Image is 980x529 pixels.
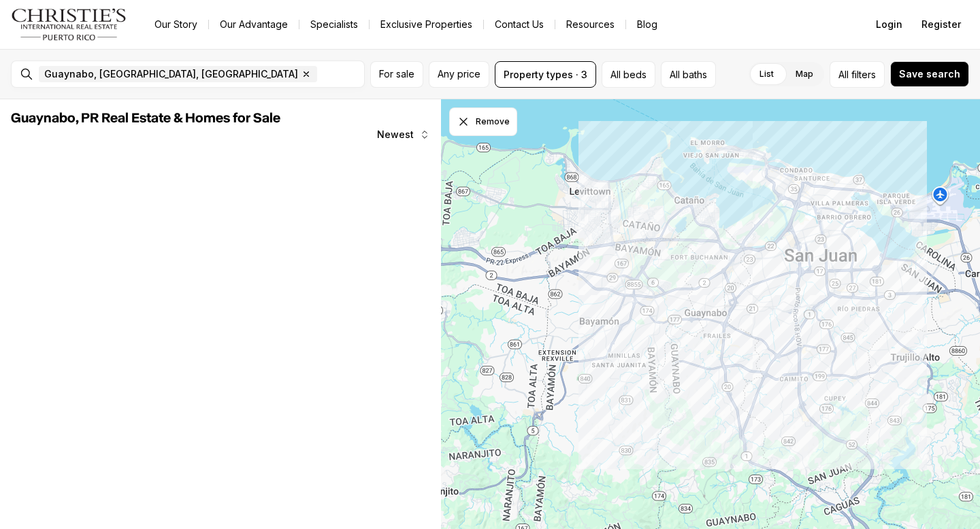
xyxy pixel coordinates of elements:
[370,61,423,88] button: For sale
[144,15,208,34] a: Our Story
[876,19,902,30] span: Login
[838,67,849,82] span: All
[438,69,480,80] span: Any price
[921,19,961,30] span: Register
[868,11,911,38] button: Login
[11,112,280,125] span: Guaynabo, PR Real Estate & Homes for Sale
[369,121,438,148] button: Newest
[379,69,414,80] span: For sale
[890,61,969,87] button: Save search
[602,61,655,88] button: All beds
[749,62,785,86] label: List
[370,15,483,34] a: Exclusive Properties
[661,61,716,88] button: All baths
[555,15,625,34] a: Resources
[449,107,517,136] button: Dismiss drawing
[209,15,299,34] a: Our Advantage
[830,61,885,88] button: Allfilters
[377,129,414,140] span: Newest
[495,61,596,88] button: Property types · 3
[44,69,298,80] span: Guaynabo, [GEOGRAPHIC_DATA], [GEOGRAPHIC_DATA]
[11,8,127,41] img: logo
[299,15,369,34] a: Specialists
[913,11,969,38] button: Register
[851,67,876,82] span: filters
[899,69,960,80] span: Save search
[626,15,668,34] a: Blog
[785,62,824,86] label: Map
[484,15,555,34] button: Contact Us
[429,61,489,88] button: Any price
